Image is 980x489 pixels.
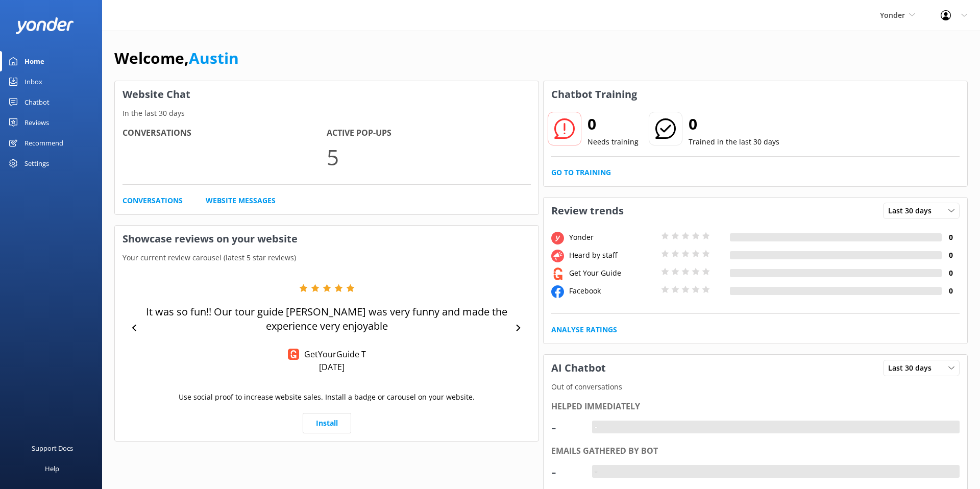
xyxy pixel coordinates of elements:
div: Support Docs [32,438,73,458]
img: yonder-white-logo.png [15,17,74,34]
h4: 0 [942,285,960,297]
div: Get Your Guide [567,267,658,279]
span: Last 30 days [888,362,938,374]
a: Conversations [122,195,183,206]
h3: AI Chatbot [544,355,614,381]
a: Go to Training [551,167,611,178]
a: Install [303,413,351,433]
p: Needs training [587,136,639,148]
div: Heard by staff [567,250,658,261]
img: Get Your Guide Reviews [288,349,299,360]
div: - [551,459,582,484]
a: Website Messages [206,195,276,206]
h3: Website Chat [115,81,538,108]
div: Reviews [24,112,49,133]
a: Austin [189,47,239,68]
h2: 0 [689,112,779,136]
div: - [551,415,582,439]
h3: Showcase reviews on your website [115,226,538,252]
h4: 0 [942,232,960,243]
div: Recommend [24,133,63,153]
h1: Welcome, [114,46,239,70]
p: It was so fun!! Our tour guide [PERSON_NAME] was very funny and made the experience very enjoyable [143,305,510,333]
div: - [592,465,600,478]
p: Trained in the last 30 days [689,136,779,148]
h4: 0 [942,250,960,261]
span: Yonder [880,10,905,20]
h4: Active Pop-ups [327,127,531,140]
p: [DATE] [319,361,345,373]
h4: Conversations [122,127,327,140]
h4: 0 [942,267,960,279]
p: GetYourGuide T [299,349,366,360]
p: 5 [327,140,531,174]
span: Last 30 days [888,205,938,216]
a: Analyse Ratings [551,324,617,335]
div: Settings [24,153,49,174]
h2: 0 [587,112,639,136]
p: Your current review carousel (latest 5 star reviews) [115,252,538,263]
div: Helped immediately [551,400,960,413]
div: Facebook [567,285,658,297]
div: Yonder [567,232,658,243]
div: Help [45,458,59,479]
p: Use social proof to increase website sales. Install a badge or carousel on your website. [179,392,475,403]
div: Inbox [24,71,42,92]
p: In the last 30 days [115,108,538,119]
h3: Review trends [544,198,631,224]
h3: Chatbot Training [544,81,645,108]
p: Out of conversations [544,381,967,393]
div: Home [24,51,44,71]
div: Chatbot [24,92,50,112]
div: - [592,421,600,434]
div: Emails gathered by bot [551,445,960,458]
